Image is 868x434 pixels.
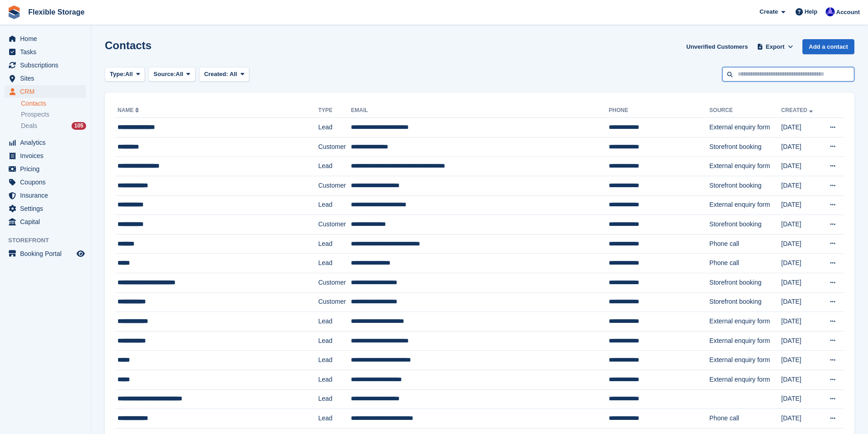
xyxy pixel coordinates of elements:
td: Phone call [709,234,781,254]
a: Contacts [21,99,86,108]
td: External enquiry form [709,370,781,389]
td: [DATE] [781,118,821,138]
td: [DATE] [781,195,821,215]
td: External enquiry form [709,195,781,215]
td: Customer [318,176,351,195]
span: Type: [110,70,125,79]
td: External enquiry form [709,331,781,351]
td: Phone call [709,409,781,429]
td: [DATE] [781,351,821,370]
span: Coupons [20,176,75,189]
td: [DATE] [781,389,821,409]
td: [DATE] [781,176,821,195]
a: menu [5,149,86,162]
a: menu [5,85,86,98]
th: Phone [609,103,709,118]
th: Source [709,103,781,118]
td: Phone call [709,254,781,273]
td: [DATE] [781,312,821,332]
td: Lead [318,331,351,351]
span: Export [766,42,785,51]
td: [DATE] [781,157,821,176]
a: menu [5,189,86,202]
a: Preview store [75,248,86,259]
td: [DATE] [781,254,821,273]
a: menu [5,202,86,215]
td: Lead [318,389,351,409]
a: menu [5,72,86,85]
td: [DATE] [781,292,821,312]
td: Lead [318,254,351,273]
span: Home [20,32,75,45]
a: menu [5,32,86,45]
a: Deals 105 [21,121,86,131]
td: Storefront booking [709,292,781,312]
a: menu [5,176,86,189]
td: External enquiry form [709,351,781,370]
td: Lead [318,351,351,370]
span: All [125,70,133,79]
th: Email [351,103,609,118]
td: External enquiry form [709,157,781,176]
td: Lead [318,157,351,176]
a: Unverified Customers [683,39,751,54]
span: Deals [21,122,37,130]
span: Help [805,7,817,16]
span: Booking Portal [20,247,75,260]
span: Tasks [20,46,75,58]
td: [DATE] [781,234,821,254]
div: 105 [72,122,86,130]
td: Customer [318,215,351,235]
span: Insurance [20,189,75,202]
td: Lead [318,195,351,215]
a: Add a contact [802,39,854,54]
a: Prospects [21,110,86,119]
a: menu [5,247,86,260]
td: Storefront booking [709,215,781,235]
td: [DATE] [781,273,821,292]
span: Settings [20,202,75,215]
span: CRM [20,85,75,98]
td: Storefront booking [709,137,781,157]
td: [DATE] [781,409,821,429]
span: Capital [20,215,75,228]
button: Type: All [105,67,145,82]
span: Analytics [20,136,75,149]
td: Storefront booking [709,176,781,195]
td: [DATE] [781,215,821,235]
td: [DATE] [781,370,821,389]
h1: Contacts [105,39,152,51]
span: All [176,70,184,79]
a: menu [5,163,86,175]
td: [DATE] [781,331,821,351]
span: Invoices [20,149,75,162]
span: All [230,71,237,77]
td: [DATE] [781,137,821,157]
span: Subscriptions [20,59,75,71]
a: menu [5,215,86,228]
span: Sites [20,72,75,85]
span: Pricing [20,163,75,175]
button: Source: All [149,67,195,82]
td: Lead [318,118,351,138]
a: Name [118,107,141,113]
span: Account [836,8,860,17]
span: Source: [154,70,175,79]
td: Customer [318,292,351,312]
img: Ian Petherick [826,7,835,16]
td: Lead [318,370,351,389]
span: Created: [204,71,228,77]
td: Lead [318,234,351,254]
button: Created: All [199,67,249,82]
button: Export [755,39,795,54]
span: Prospects [21,110,49,119]
td: Lead [318,409,351,429]
td: Customer [318,137,351,157]
td: External enquiry form [709,118,781,138]
a: Flexible Storage [25,5,88,20]
td: External enquiry form [709,312,781,332]
a: menu [5,46,86,58]
a: Created [781,107,815,113]
td: Storefront booking [709,273,781,292]
a: menu [5,136,86,149]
